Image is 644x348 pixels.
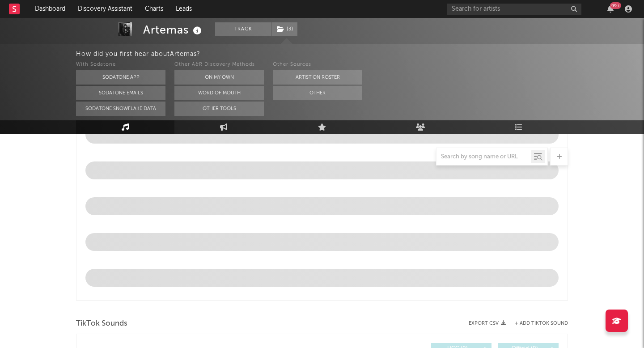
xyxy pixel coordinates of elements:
[506,321,568,326] button: + Add TikTok Sound
[447,4,581,15] input: Search for artists
[174,59,264,70] div: Other A&R Discovery Methods
[469,321,506,326] button: Export CSV
[271,22,298,36] span: ( 3 )
[76,102,165,116] button: Sodatone Snowflake Data
[76,49,644,59] div: How did you first hear about Artemas ?
[174,86,264,100] button: Word Of Mouth
[271,22,297,36] button: (3)
[76,70,165,85] button: Sodatone App
[215,22,271,36] button: Track
[273,59,362,70] div: Other Sources
[174,102,264,116] button: Other Tools
[76,59,165,70] div: With Sodatone
[143,22,204,37] div: Artemas
[174,70,264,85] button: On My Own
[273,70,362,85] button: Artist on Roster
[610,2,621,9] div: 99 +
[76,318,127,329] span: TikTok Sounds
[436,153,531,161] input: Search by song name or URL
[273,86,362,100] button: Other
[76,86,165,100] button: Sodatone Emails
[515,321,568,326] button: + Add TikTok Sound
[607,5,614,13] button: 99+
